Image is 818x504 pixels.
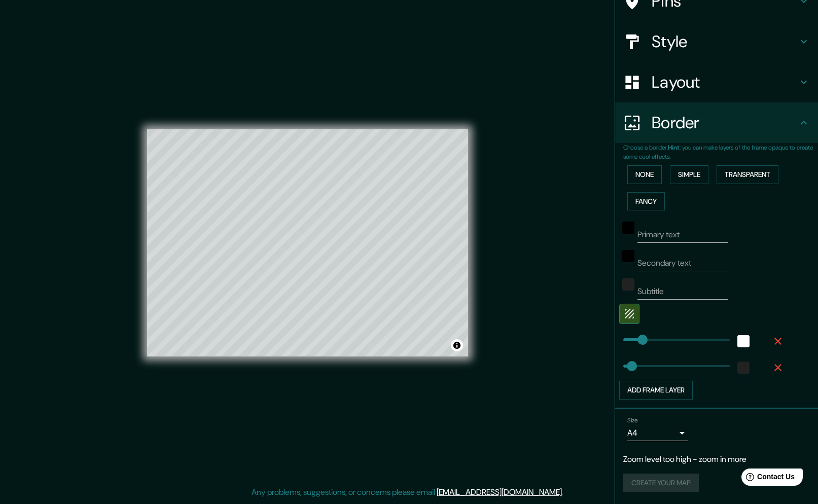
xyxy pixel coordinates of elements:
button: Fancy [627,192,665,211]
button: None [627,165,662,184]
h4: Border [652,113,798,133]
button: color-222222 [737,362,750,374]
button: color-222222 [622,278,634,291]
iframe: Help widget launcher [728,464,807,493]
div: Border [615,102,818,143]
button: black [622,250,634,262]
button: Add frame layer [619,381,693,400]
p: Choose a border. : you can make layers of the frame opaque to create some cool effects. [623,143,818,161]
a: [EMAIL_ADDRESS][DOMAIN_NAME] [437,487,562,497]
b: Hint [668,143,680,152]
button: Simple [670,165,708,184]
button: Toggle attribution [451,339,463,351]
p: Zoom level too high - zoom in more [623,453,810,465]
div: Layout [615,62,818,102]
label: Size [627,416,638,424]
div: . [563,486,565,498]
p: Any problems, suggestions, or concerns please email . [252,486,563,498]
button: Transparent [717,165,778,184]
div: Style [615,21,818,62]
div: . [565,486,567,498]
h4: Style [652,31,798,52]
h4: Layout [652,72,798,92]
button: black [622,222,634,234]
div: A4 [627,425,688,441]
button: white [737,335,750,347]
